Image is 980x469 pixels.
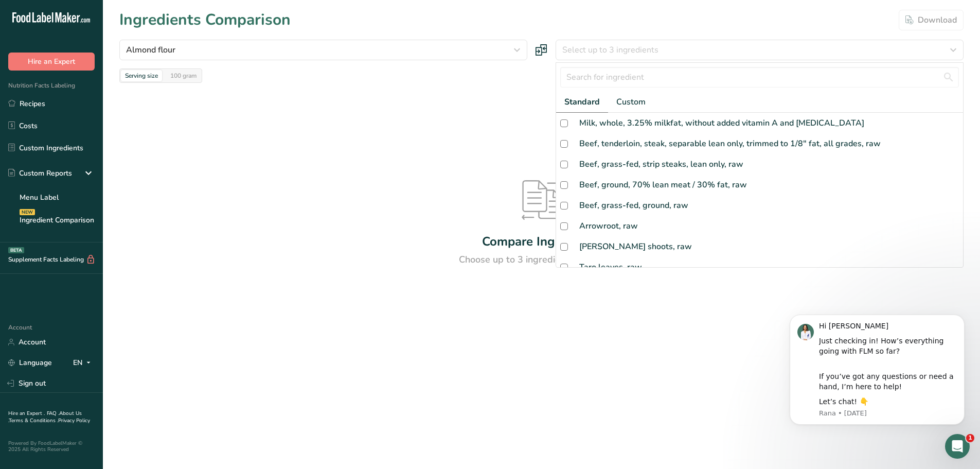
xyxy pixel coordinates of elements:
[579,261,642,273] div: Taro leaves, raw
[560,67,959,88] input: Search for ingredient
[119,40,527,60] button: Almond flour
[579,158,743,170] div: Beef, grass-fed, strip steaks, lean only, raw
[8,354,52,372] a: Language
[8,53,95,71] button: Hire an Expert
[579,137,881,150] div: Beef, tenderloin, steak, separable lean only, trimmed to 1/8" fat, all grades, raw
[8,168,72,179] div: Custom Reports
[579,220,638,232] div: Arrowroot, raw
[579,117,864,129] div: Milk, whole, 3.25% milkfat, without added vitamin A and [MEDICAL_DATA]
[73,357,95,369] div: EN
[58,417,90,424] a: Privacy Policy
[899,10,964,30] button: Download
[579,179,747,191] div: Beef, ground, 70% lean meat / 30% fat, raw
[126,44,175,56] span: Almond flour
[119,8,291,31] h1: Ingredients Comparison
[556,40,964,60] button: Select up to 3 ingredients
[562,44,658,56] span: Select up to 3 ingredients
[8,247,24,253] div: BETA
[8,440,95,453] div: Powered By FoodLabelMaker © 2025 All Rights Reserved
[905,14,957,26] div: Download
[20,209,35,215] div: NEW
[8,410,45,417] a: Hire an Expert .
[8,410,82,424] a: About Us .
[9,417,58,424] a: Terms & Conditions .
[482,232,601,251] div: Compare Ingredients
[774,299,980,441] iframe: Intercom notifications message
[459,253,625,267] div: Choose up to 3 ingredients to compare
[966,434,974,442] span: 1
[945,434,970,459] iframe: Intercom live chat
[564,96,600,108] span: Standard
[579,199,688,212] div: Beef, grass-fed, ground, raw
[166,70,201,81] div: 100 gram
[121,70,162,81] div: Serving size
[47,410,59,417] a: FAQ .
[579,240,692,253] div: [PERSON_NAME] shoots, raw
[616,96,646,108] span: Custom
